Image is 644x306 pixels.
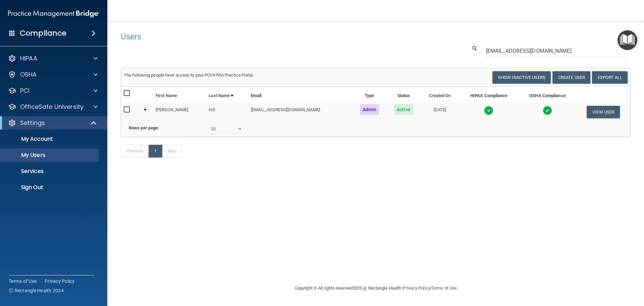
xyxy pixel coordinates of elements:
th: Email [248,87,352,103]
iframe: Drift Widget Chat Controller [528,258,636,285]
p: Sign Out [4,184,96,191]
span: Ⓒ Rectangle Health 2024 [9,287,64,294]
a: First Name [156,92,177,100]
button: View User [587,106,620,118]
button: Open Resource Center [618,30,637,50]
span: The following people have access to your PCIHIPAA Practice Portal [124,73,253,78]
td: [DATE] [421,103,459,121]
td: [PERSON_NAME] [153,103,206,121]
a: Privacy Policy [45,278,75,285]
p: Settings [20,119,45,127]
th: Status [387,87,421,103]
span: Admin [360,104,379,115]
span: Active [394,104,413,115]
a: HIPAA [8,54,98,62]
th: OSHA Compliance [519,87,577,103]
a: Terms of Use [431,286,457,291]
div: Copyright © All rights reserved 2025 @ Rectangle Health | | [253,277,498,299]
p: OfficeSafe University [20,103,84,111]
a: Created On [429,92,451,100]
button: Show Inactive Users [492,71,551,84]
a: 1 [149,145,162,158]
a: Privacy Policy [403,286,430,291]
a: Export All [592,71,628,84]
a: Settings [8,119,97,127]
a: OSHA [8,71,98,79]
p: My Account [4,136,96,142]
h4: Users [121,32,414,41]
h4: Compliance [20,29,66,38]
a: Terms of Use [9,278,37,285]
td: Hill [206,103,248,121]
img: tick.e7d51cea.svg [484,106,493,115]
a: Last Name [209,92,233,100]
p: OSHA [20,71,37,79]
th: Type [352,87,387,103]
a: Previous [121,145,149,158]
p: Services [4,168,96,175]
td: [EMAIL_ADDRESS][DOMAIN_NAME] [248,103,352,121]
b: Rows per page: [129,125,159,130]
p: PCI [20,87,30,95]
img: PMB logo [8,7,99,20]
p: My Users [4,152,96,159]
p: HIPAA [20,54,37,62]
button: Create User [552,71,590,84]
th: HIPAA Compliance [459,87,519,103]
a: Next [162,145,182,158]
input: Search [486,45,626,57]
a: PCI [8,87,98,95]
img: tick.e7d51cea.svg [543,106,552,115]
a: OfficeSafe University [8,103,98,111]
